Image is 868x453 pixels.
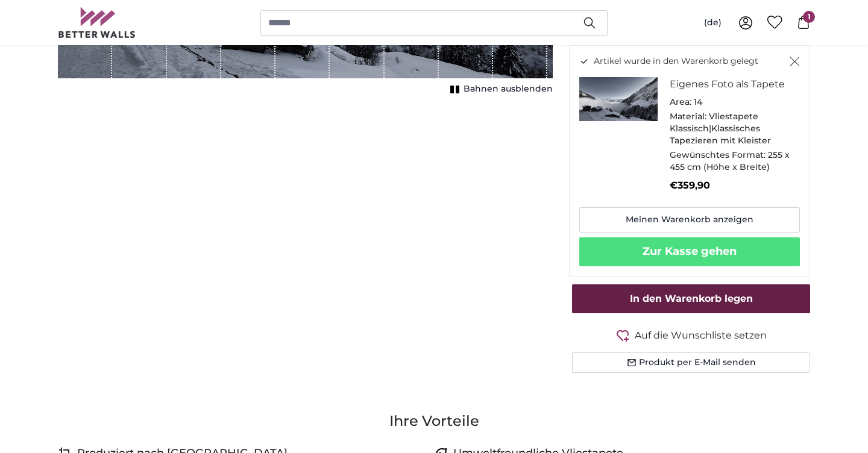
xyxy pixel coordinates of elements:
[670,149,766,160] span: Gewünschtes Format:
[790,55,800,67] button: Schließen
[630,293,753,304] span: In den Warenkorb legen
[670,111,706,122] span: Material:
[58,411,810,431] h3: Ihre Vorteile
[464,83,553,95] span: Bahnen ausblenden
[572,328,810,343] button: Auf die Wunschliste setzen
[569,45,810,276] div: Artikel wurde in den Warenkorb gelegt
[694,12,731,34] button: (de)
[670,77,790,92] h3: Eigenes Foto als Tapete
[579,207,800,233] a: Meinen Warenkorb anzeigen
[670,111,771,146] span: Vliestapete Klassisch|Klassisches Tapezieren mit Kleister
[670,178,790,193] p: €359,90
[694,96,702,107] span: 14
[572,352,810,373] button: Produkt per E-Mail senden
[58,7,136,38] img: Betterwalls
[594,55,758,67] span: Artikel wurde in den Warenkorb gelegt
[447,81,553,98] button: Bahnen ausblenden
[579,77,658,121] img: personalised-photo
[803,11,815,23] span: 1
[572,284,810,313] button: In den Warenkorb legen
[670,149,790,172] span: 255 x 455 cm (Höhe x Breite)
[670,96,691,107] span: Area:
[635,328,767,343] span: Auf die Wunschliste setzen
[579,237,800,266] button: Zur Kasse gehen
